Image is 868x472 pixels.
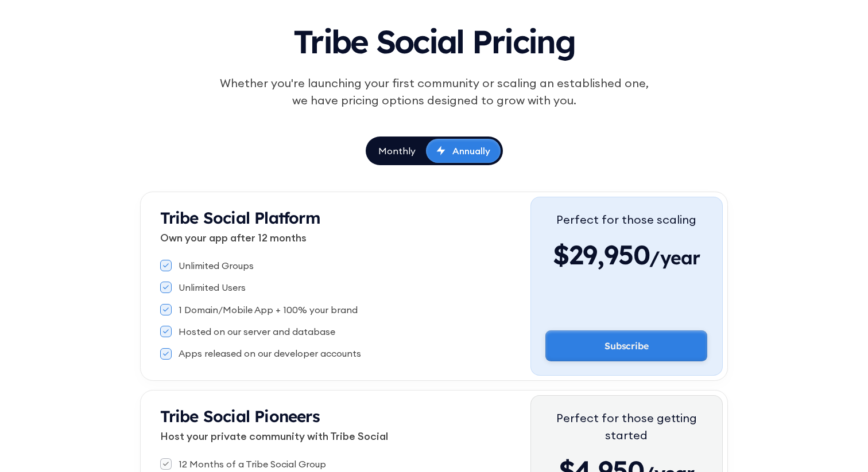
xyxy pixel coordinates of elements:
div: Perfect for those getting started [545,409,707,444]
div: Annually [452,145,490,157]
div: 12 Months of a Tribe Social Group [179,458,326,470]
p: Own your app after 12 months [160,230,530,245]
div: Perfect for those scaling [553,211,700,228]
strong: Tribe Social Pioneers [160,406,320,426]
div: Hosted on our server and database [179,325,335,338]
div: Unlimited Users [179,281,246,294]
h1: Tribe Social Pricing [168,13,700,65]
div: $29,950 [553,237,700,272]
strong: Tribe Social Platform [160,208,320,228]
div: Unlimited Groups [179,259,254,272]
p: Host your private community with Tribe Social [160,428,530,444]
div: Whether you're launching your first community or scaling an established one, we have pricing opti... [214,75,654,109]
div: Apps released on our developer accounts [179,347,361,360]
div: 1 Domain/Mobile App + 100% your brand [179,303,358,316]
a: Subscribe [545,330,707,361]
div: Monthly [378,145,416,157]
span: /year [649,246,700,275]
